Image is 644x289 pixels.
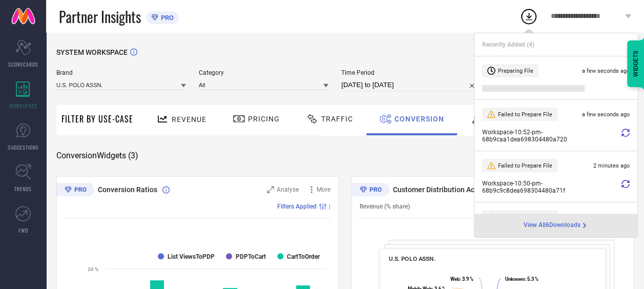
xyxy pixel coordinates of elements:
span: PRO [158,14,174,22]
text: 30 % [88,266,98,272]
div: Open download list [520,7,538,26]
div: Premium [56,183,94,198]
text: : 3.9 % [450,276,473,281]
span: Failed to Prepare File [498,162,552,169]
span: Time Period [341,69,479,76]
span: Customer Distribution Across Device/OS [393,185,524,194]
span: Analyse [277,186,299,193]
span: SYSTEM WORKSPACE [56,48,128,56]
span: Conversion Widgets ( 3 ) [56,151,138,161]
span: 2 minutes ago [593,162,630,169]
span: Preparing File [498,68,533,74]
span: Conversion Ratios [98,185,157,194]
span: SUGGESTIONS [8,143,39,151]
text: : 5.3 % [505,276,538,282]
div: Retry [621,129,630,143]
span: FWD [18,226,28,234]
span: Filters Applied [277,203,317,210]
text: List ViewsToPDP [168,253,215,260]
span: SCORECARDS [8,60,38,68]
tspan: Web [450,276,460,281]
text: CartToOrder [287,253,320,260]
span: Revenue (% share) [360,203,410,210]
span: View All 6 Downloads [524,221,580,230]
input: Select time period [341,79,479,91]
div: Premium [351,183,389,198]
span: Filter By Use-Case [61,113,133,125]
span: WORKSPACE [9,102,37,110]
span: Brand [56,69,186,76]
div: Open download page [524,221,589,230]
svg: Zoom [267,186,274,193]
span: a few seconds ago [582,68,630,74]
span: a few seconds ago [582,111,630,118]
span: Partner Insights [59,6,141,27]
span: Revenue [172,115,206,123]
span: Pricing [248,115,280,123]
a: View All6Downloads [524,221,589,230]
text: PDPToCart [236,253,266,260]
span: | [329,203,330,210]
span: Workspace - 10:50-pm - 68b9c9c8dea698304480a71f [482,180,619,194]
tspan: Unknown [505,276,525,282]
div: Retry [621,180,630,194]
span: Traffic [321,115,353,123]
span: U.S. POLO ASSN. [389,255,435,262]
span: Category [199,69,328,76]
span: Workspace - 10:52-pm - 68b9caa1dea698304480a720 [482,129,619,143]
span: Conversion [394,115,444,123]
span: TRENDS [14,185,32,193]
span: More [317,186,330,193]
span: Recently Added ( 4 ) [482,41,534,48]
span: Failed to Prepare File [498,111,552,118]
